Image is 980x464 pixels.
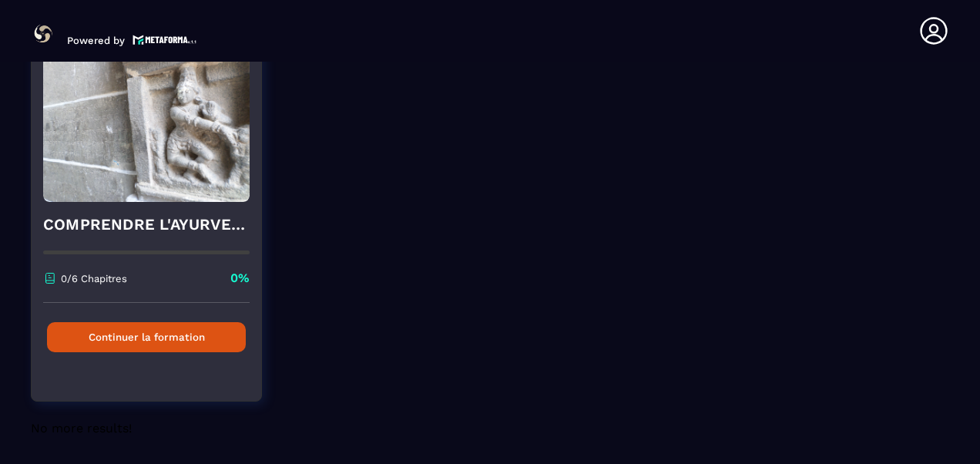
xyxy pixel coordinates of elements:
img: logo [133,33,197,46]
img: formation-background [43,48,250,202]
p: 0% [230,270,250,287]
button: Continuer la formation [47,322,246,352]
p: Powered by [67,35,125,46]
a: formation-backgroundCOMPRENDRE L'AYURVEDA0/6 Chapitres0%Continuer la formation [31,35,281,421]
img: logo-branding [31,22,55,46]
span: No more results! [31,421,132,435]
h4: COMPRENDRE L'AYURVEDA [43,214,250,235]
p: 0/6 Chapitres [61,273,127,284]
